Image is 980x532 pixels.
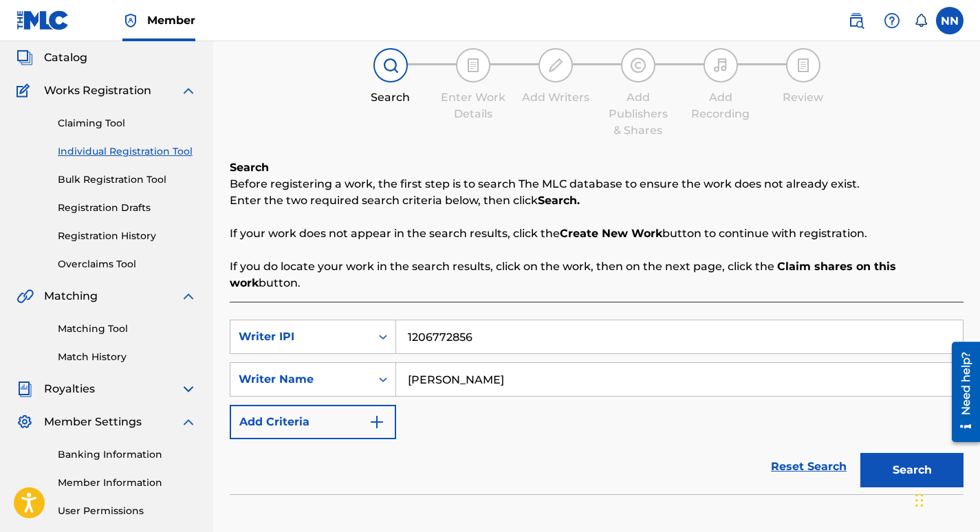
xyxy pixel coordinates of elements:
span: Catalog [44,49,87,66]
button: Search [860,453,963,487]
form: Search Form [230,320,963,494]
a: Registration Drafts [58,201,197,215]
img: Matching [17,288,34,304]
img: search [848,12,864,29]
iframe: Chat Widget [911,466,980,532]
div: User Menu [936,7,963,34]
p: Before registering a work, the first step is to search The MLC database to ensure the work does n... [230,176,963,192]
span: Works Registration [44,82,151,99]
a: CatalogCatalog [17,49,87,66]
img: step indicator icon for Add Writers [547,57,564,74]
iframe: Resource Center [941,337,980,447]
img: step indicator icon for Enter Work Details [465,57,481,74]
span: Matching [44,288,98,304]
div: Notifications [914,14,928,27]
div: Writer Name [239,371,362,388]
div: Search [356,89,425,106]
p: If you do locate your work in the search results, click on the work, then on the next page, click... [230,258,963,291]
div: Add Writers [521,89,590,106]
img: Works Registration [17,82,34,99]
button: Add Criteria [230,405,396,439]
img: Member Settings [17,414,33,430]
p: Enter the two required search criteria below, then click [230,192,963,209]
a: Registration History [58,229,197,243]
p: If your work does not appear in the search results, click the button to continue with registration. [230,225,963,242]
a: Individual Registration Tool [58,144,197,159]
a: Reset Search [764,452,853,482]
a: User Permissions [58,504,197,518]
div: Drag [915,480,924,521]
img: help [884,12,900,29]
img: expand [180,414,197,430]
a: Member Information [58,476,197,490]
img: MLC Logo [17,10,69,30]
img: step indicator icon for Search [382,57,399,74]
span: Member [147,12,195,28]
a: Match History [58,350,197,364]
img: expand [180,82,197,99]
img: step indicator icon for Add Recording [712,57,729,74]
b: Search [230,161,269,174]
img: step indicator icon for Add Publishers & Shares [630,57,646,74]
div: Enter Work Details [439,89,508,122]
a: Banking Information [58,447,197,462]
img: expand [180,288,197,304]
img: Catalog [17,49,33,66]
div: Add Publishers & Shares [604,89,673,139]
img: Royalties [17,381,33,397]
img: Top Rightsholder [122,12,139,29]
strong: Create New Work [560,227,662,240]
div: Writer IPI [239,329,362,345]
div: Help [878,7,906,34]
a: Overclaims Tool [58,257,197,271]
a: Bulk Registration Tool [58,173,197,187]
a: Public Search [842,7,870,34]
a: Matching Tool [58,322,197,336]
div: Add Recording [686,89,755,122]
img: 9d2ae6d4665cec9f34b9.svg [369,414,385,430]
div: Review [769,89,838,106]
a: Claiming Tool [58,116,197,131]
strong: Search. [538,194,580,207]
img: step indicator icon for Review [795,57,812,74]
span: Member Settings [44,414,142,430]
img: expand [180,381,197,397]
span: Royalties [44,381,95,397]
